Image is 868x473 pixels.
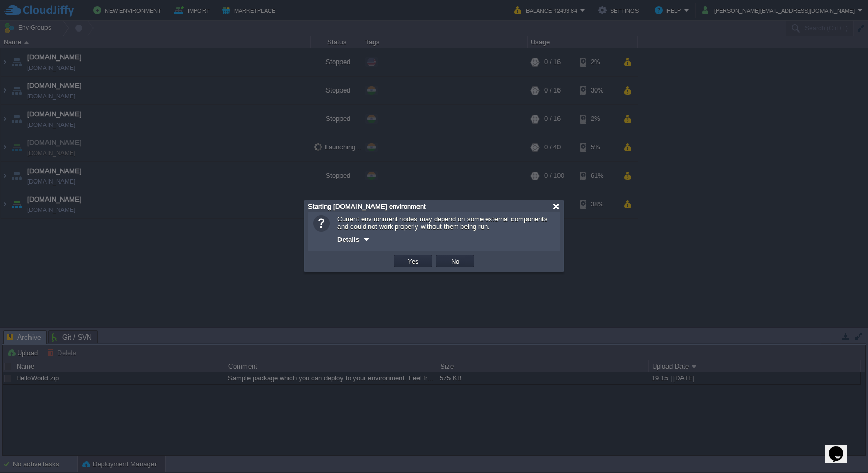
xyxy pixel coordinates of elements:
[337,215,548,231] span: Current environment nodes may depend on some external components and could not work properly with...
[448,256,462,266] button: No
[405,256,422,266] button: Yes
[308,203,426,210] span: Starting [DOMAIN_NAME] environment
[337,236,360,243] span: Details
[825,432,858,463] iframe: chat widget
